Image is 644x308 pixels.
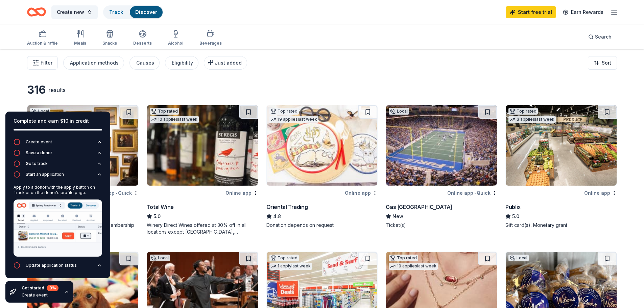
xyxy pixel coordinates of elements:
button: Filter [27,56,58,70]
div: Online app Quick [447,189,497,197]
button: Alcohol [168,27,183,49]
div: Create event [26,139,52,145]
button: Meals [74,27,86,49]
div: Auction & raffle [27,41,58,46]
button: Go to track [14,160,102,171]
div: Apply to a donor with the apply button on Track or on the donor's profile page. [14,185,102,195]
button: Beverages [199,27,222,49]
a: Image for Gas South DistrictLocalOnline app•QuickGas [GEOGRAPHIC_DATA]NewTicket(s) [386,105,497,229]
button: Create new [51,5,98,19]
span: • [116,190,117,196]
div: Eligibility [172,59,193,67]
span: 5.0 [153,212,161,220]
div: Desserts [133,41,152,46]
img: Image for Total Wine [147,105,258,186]
a: Discover [135,9,157,15]
span: Search [595,33,612,41]
div: Application methods [70,59,119,67]
div: Start an application [14,182,102,262]
div: Beverages [199,41,222,46]
button: Eligibility [165,56,198,70]
span: New [392,212,403,220]
button: Auction & raffle [27,27,58,49]
div: Create event [22,292,58,298]
div: Top rated [508,108,538,115]
div: Top rated [269,108,299,115]
div: 3 applies last week [508,116,556,123]
a: Earn Rewards [559,6,607,18]
button: Application methods [63,56,124,70]
div: 10 applies last week [389,263,438,270]
div: 1 apply last week [269,263,312,270]
button: Create event [14,139,102,149]
div: Oriental Trading [266,203,308,211]
span: Create new [57,8,84,16]
img: Image for Oriental Trading [267,105,378,186]
button: TrackDiscover [103,5,163,19]
div: Complete and earn $10 in credit [14,117,102,125]
div: Update application status [26,263,77,268]
span: 5.0 [512,212,519,220]
div: 316 [27,83,46,97]
a: Start free trial [506,6,556,18]
img: Image for Publix [506,105,617,186]
span: • [474,190,476,196]
div: Top rated [389,255,418,261]
div: Meals [74,41,86,46]
div: Local [150,255,170,261]
img: Image for Gas South District [386,105,497,186]
div: Gift card(s), Monetary grant [505,222,617,229]
a: Image for Total WineTop rated10 applieslast weekOnline appTotal Wine5.0Winery Direct Wines offere... [147,105,258,235]
div: Causes [136,59,154,67]
a: Image for PublixTop rated3 applieslast weekOnline appPublix5.0Gift card(s), Monetary grant [505,105,617,229]
a: Image for Oriental TradingTop rated19 applieslast weekOnline appOriental Trading4.8Donation depen... [266,105,378,229]
div: Get started [22,285,58,291]
div: Save a donor [26,150,52,156]
div: Local [508,255,529,261]
a: Track [109,9,123,15]
div: Top rated [269,255,299,261]
div: Snacks [102,41,117,46]
div: Winery Direct Wines offered at 30% off in all locations except [GEOGRAPHIC_DATA], [GEOGRAPHIC_DAT... [147,222,258,235]
div: Ticket(s) [386,222,497,229]
button: Sort [588,56,617,70]
div: Start an application [26,172,64,177]
div: 10 applies last week [150,116,199,123]
span: Filter [41,59,52,67]
div: results [48,86,66,94]
img: Apply [14,199,102,257]
div: Online app [584,189,617,197]
div: Donation depends on request [266,222,378,229]
div: Publix [505,203,521,211]
button: Search [583,30,617,44]
div: Alcohol [168,41,183,46]
div: Total Wine [147,203,174,211]
span: Sort [602,59,611,67]
a: Home [27,4,46,20]
span: Just added [215,60,242,66]
span: 4.8 [273,212,281,220]
div: Online app [345,189,378,197]
button: Desserts [133,27,152,49]
button: Just added [204,56,247,70]
div: Top rated [150,108,179,115]
button: Start an application [14,171,102,182]
div: Gas [GEOGRAPHIC_DATA] [386,203,452,211]
button: Save a donor [14,149,102,160]
div: Online app [225,189,258,197]
div: Go to track [26,161,48,166]
div: 0 % [47,285,58,291]
div: 19 applies last week [269,116,318,123]
button: Update application status [14,262,102,273]
div: Local [389,108,409,115]
img: Image for High Museum of Art [27,105,138,186]
button: Snacks [102,27,117,49]
button: Causes [129,56,160,70]
a: Image for High Museum of ArtLocalOnline app•Quick[GEOGRAPHIC_DATA]New6 month complimentary Dual/F... [27,105,139,229]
